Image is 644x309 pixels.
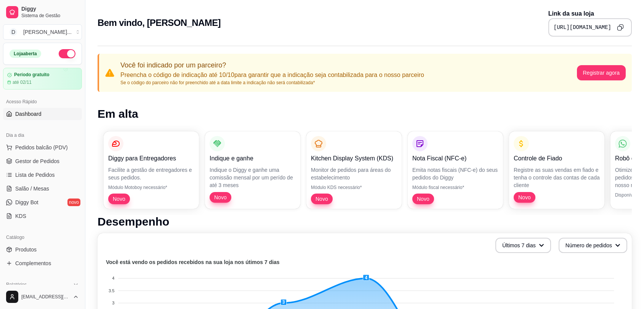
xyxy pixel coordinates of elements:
[412,166,498,181] p: Emita notas fiscais (NFC-e) do seus pedidos do Diggy
[3,210,82,222] a: KDS
[3,96,82,108] div: Acesso Rápido
[21,294,70,300] span: [EMAIL_ADDRESS][DOMAIN_NAME]
[15,110,42,118] span: Dashboard
[14,72,50,78] article: Período gratuito
[3,24,82,40] button: Select a team
[104,131,199,209] button: Diggy para EntregadoresFacilite a gestão de entregadores e seus pedidos.Módulo Motoboy necessário...
[412,184,498,191] p: Módulo fiscal necessário*
[3,141,82,154] button: Pedidos balcão (PDV)
[311,154,397,163] p: Kitchen Display System (KDS)
[311,184,397,191] p: Módulo KDS necessário*
[15,212,26,220] span: KDS
[120,80,424,86] p: Se o código do parceiro não for preenchido até a data limite a indicação não será contabilizada*
[23,28,72,36] div: [PERSON_NAME] ...
[120,60,424,70] p: Você foi indicado por um parceiro?
[3,3,82,21] a: DiggySistema de Gestão
[559,238,627,253] button: Número de pedidos
[106,259,280,265] text: Você está vendo os pedidos recebidos na sua loja nos útimos 7 dias
[15,171,55,179] span: Lista de Pedidos
[414,195,433,203] span: Novo
[311,166,397,181] p: Monitor de pedidos para áreas do estabelecimento
[110,195,128,203] span: Novo
[3,196,82,208] a: Diggy Botnovo
[614,21,626,34] button: Copy to clipboard
[210,166,296,189] p: Indique o Diggy e ganhe uma comissão mensal por um perído de até 3 meses
[59,49,75,58] button: Alterar Status
[210,154,296,163] p: Indique e ganhe
[112,276,114,280] tspan: 4
[108,154,194,163] p: Diggy para Entregadores
[15,246,37,253] span: Produtos
[548,9,632,18] p: Link da sua loja
[3,129,82,141] div: Dia a dia
[3,243,82,256] a: Produtos
[515,194,534,201] span: Novo
[3,155,82,167] a: Gestor de Pedidos
[15,144,68,151] span: Pedidos balcão (PDV)
[98,17,221,29] h2: Bem vindo, [PERSON_NAME]
[495,238,551,253] button: Últimos 7 dias
[120,70,424,80] p: Preencha o código de indicação até 10/10 para garantir que a indicação seja contabilizada para o ...
[98,107,632,121] h1: Em alta
[3,68,82,90] a: Período gratuitoaté 02/11
[514,154,600,163] p: Controle de Fiado
[205,131,300,209] button: Indique e ganheIndique o Diggy e ganhe uma comissão mensal por um perído de até 3 mesesNovo
[108,184,194,191] p: Módulo Motoboy necessário*
[10,50,41,58] div: Loja aberta
[3,257,82,269] a: Complementos
[408,131,503,209] button: Nota Fiscal (NFC-e)Emita notas fiscais (NFC-e) do seus pedidos do DiggyMódulo fiscal necessário*Novo
[312,195,331,203] span: Novo
[554,24,611,31] pre: [URL][DOMAIN_NAME]
[13,79,32,85] article: até 02/11
[577,65,626,80] button: Registrar agora
[21,13,79,19] span: Sistema de Gestão
[3,183,82,195] a: Salão / Mesas
[3,169,82,181] a: Lista de Pedidos
[109,288,114,293] tspan: 3.5
[15,157,59,165] span: Gestor de Pedidos
[108,166,194,181] p: Facilite a gestão de entregadores e seus pedidos.
[3,231,82,243] div: Catálogo
[211,194,230,201] span: Novo
[3,108,82,120] a: Dashboard
[15,259,51,267] span: Complementos
[112,301,114,305] tspan: 3
[10,28,17,36] span: D
[6,282,27,288] span: Relatórios
[412,154,498,163] p: Nota Fiscal (NFC-e)
[98,215,632,229] h1: Desempenho
[15,185,49,192] span: Salão / Mesas
[21,6,79,13] span: Diggy
[15,199,38,206] span: Diggy Bot
[514,166,600,189] p: Registre as suas vendas em fiado e tenha o controle das contas de cada cliente
[306,131,402,209] button: Kitchen Display System (KDS)Monitor de pedidos para áreas do estabelecimentoMódulo KDS necessário...
[3,288,82,306] button: [EMAIL_ADDRESS][DOMAIN_NAME]
[509,131,604,209] button: Controle de FiadoRegistre as suas vendas em fiado e tenha o controle das contas de cada clienteNovo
